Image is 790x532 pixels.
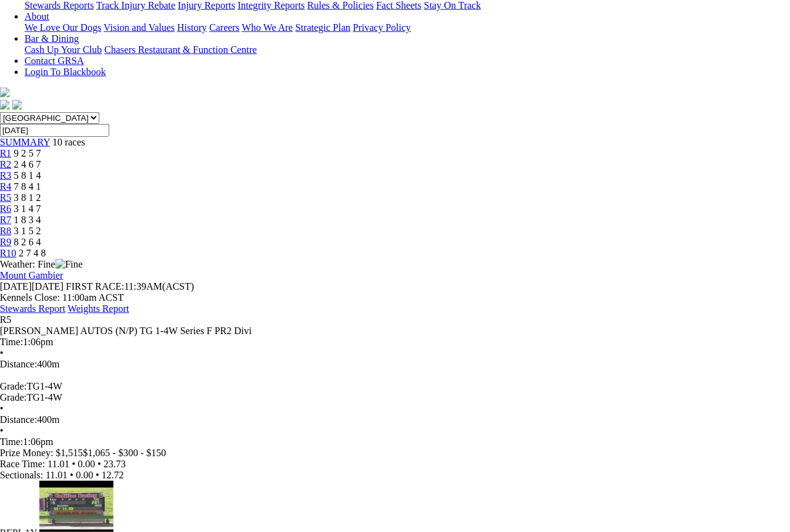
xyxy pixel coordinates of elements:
span: FIRST RACE: [66,281,124,292]
span: 3 8 1 2 [14,192,41,203]
a: Bar & Dining [25,33,79,44]
span: 2 7 4 8 [19,248,46,258]
span: 11.01 [48,459,69,469]
a: We Love Our Dogs [25,22,101,33]
a: Login To Blackbook [25,67,106,77]
div: Bar & Dining [25,44,780,55]
a: Strategic Plan [296,22,351,33]
span: 3 1 4 7 [14,203,41,214]
img: twitter.svg [12,100,22,110]
span: 5 8 1 4 [14,170,41,181]
span: 8 2 6 4 [14,237,41,247]
span: • [96,470,99,480]
img: Fine [56,259,83,270]
span: 9 2 5 7 [14,148,41,158]
span: 11:39AM(ACST) [66,281,194,292]
a: Privacy Policy [353,22,411,33]
a: Cash Up Your Club [25,44,102,55]
span: 0.00 [78,459,95,469]
span: 0.00 [76,470,93,480]
a: About [25,11,49,22]
span: 2 4 6 7 [14,159,41,170]
a: Contact GRSA [25,55,84,66]
span: 7 8 4 1 [14,181,41,192]
span: • [98,459,101,469]
a: Chasers Restaurant & Function Centre [104,44,257,55]
a: Who We Are [242,22,293,33]
span: 23.73 [104,459,126,469]
span: 12.72 [102,470,124,480]
span: 10 races [52,137,85,147]
a: Weights Report [68,303,130,314]
span: • [70,470,74,480]
span: 3 1 5 2 [14,226,41,236]
span: $1,065 - $300 - $150 [83,448,167,458]
span: • [72,459,76,469]
span: 1 8 3 4 [14,215,41,225]
a: History [177,22,207,33]
a: Vision and Values [104,22,175,33]
div: About [25,22,780,33]
span: 11.01 [46,470,67,480]
a: Careers [209,22,239,33]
